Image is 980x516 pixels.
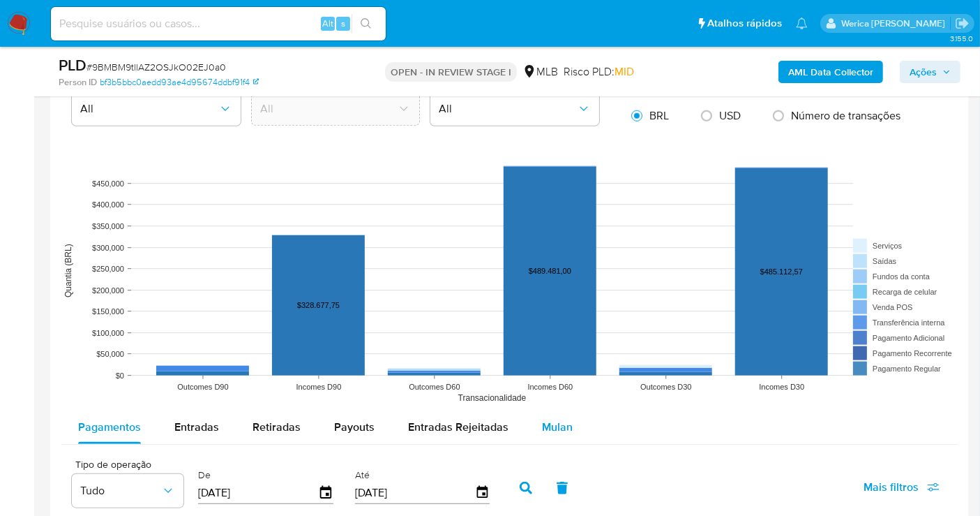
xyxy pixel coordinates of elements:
[910,61,937,83] span: Ações
[900,61,960,83] button: Ações
[341,17,345,30] span: s
[59,54,86,76] b: PLD
[86,60,226,74] span: # 9BMBM9tllAZ2OSJkO02EJ0a0
[385,62,517,82] p: OPEN - IN REVIEW STAGE I
[707,16,782,31] span: Atalhos rápidos
[100,76,259,89] a: bf3b5bbc0aedd93ae4d95674ddbf91f4
[841,17,950,30] p: werica.jgaldencio@mercadolivre.com
[564,64,634,80] span: Risco PLD:
[796,17,808,29] a: Notificações
[788,61,873,83] b: AML Data Collector
[51,15,386,33] input: Pesquise usuários ou casos...
[352,14,380,34] button: search-icon
[615,64,634,80] span: MID
[950,33,973,44] span: 3.155.0
[322,17,333,30] span: Alt
[955,16,970,31] a: Sair
[59,76,97,89] b: Person ID
[522,64,558,80] div: MLB
[778,61,883,83] button: AML Data Collector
